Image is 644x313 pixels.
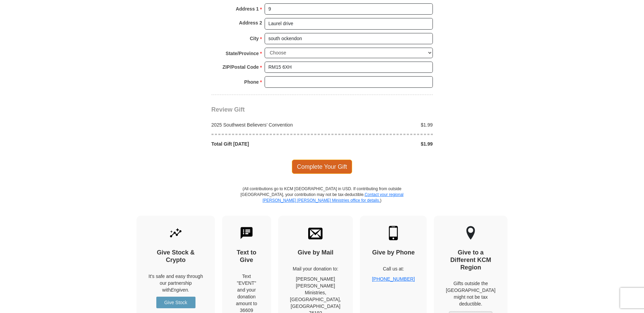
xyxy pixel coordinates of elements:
span: Review Gift [211,106,245,113]
img: envelope.svg [308,226,323,240]
h4: Give to a Different KCM Region [446,249,496,271]
strong: Address 2 [239,18,262,28]
h4: Give by Mail [290,249,341,257]
h4: Text to Give [234,249,259,264]
strong: Address 1 [236,4,259,14]
a: [PHONE_NUMBER] [372,276,415,282]
p: Mail your donation to: [290,265,341,272]
a: Give Stock [156,297,195,308]
img: mobile.svg [386,226,400,240]
h4: Give by Phone [372,249,415,257]
p: (All contributions go to KCM [GEOGRAPHIC_DATA] in USD. If contributing from outside [GEOGRAPHIC_D... [240,186,404,216]
p: It's safe and easy through our partnership with [148,273,203,293]
strong: City [250,34,258,43]
div: $1.99 [322,121,437,128]
span: Complete Your Gift [292,160,352,174]
img: text-to-give.svg [239,226,254,240]
p: Gifts outside the [GEOGRAPHIC_DATA] might not be tax deductible. [446,280,496,307]
div: $1.99 [322,141,437,147]
h4: Give Stock & Crypto [148,249,203,264]
div: Total Gift [DATE] [208,141,322,147]
strong: Phone [244,77,259,87]
strong: State/Province [226,49,259,58]
img: other-region [466,226,475,240]
i: Engiven. [171,287,189,293]
strong: ZIP/Postal Code [222,62,259,72]
img: give-by-stock.svg [169,226,183,240]
div: 2025 Southwest Believers’ Convention [208,121,322,128]
p: Call us at: [372,265,415,272]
